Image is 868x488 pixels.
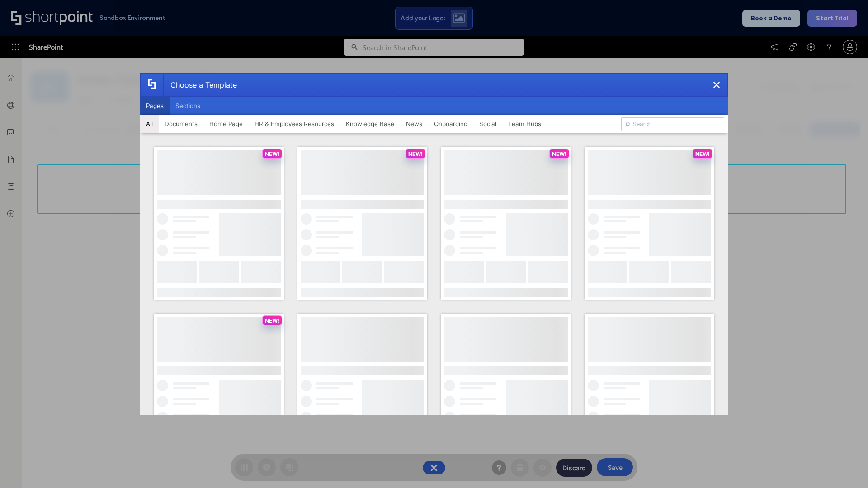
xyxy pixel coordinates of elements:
[552,150,566,157] p: NEW!
[400,115,428,133] button: News
[159,115,203,133] button: Documents
[823,445,868,488] iframe: Chat Widget
[163,74,237,96] div: Choose a Template
[249,115,340,133] button: HR & Employees Resources
[265,317,279,324] p: NEW!
[428,115,473,133] button: Onboarding
[408,150,423,157] p: NEW!
[140,115,159,133] button: All
[140,73,728,415] div: template selector
[621,117,724,131] input: Search
[695,150,710,157] p: NEW!
[170,97,206,115] button: Sections
[265,150,279,157] p: NEW!
[473,115,502,133] button: Social
[502,115,547,133] button: Team Hubs
[340,115,400,133] button: Knowledge Base
[140,97,170,115] button: Pages
[203,115,249,133] button: Home Page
